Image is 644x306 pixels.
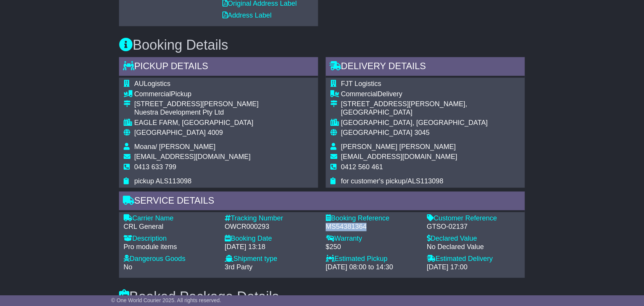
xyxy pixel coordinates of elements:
[119,57,318,78] div: Pickup Details
[341,178,444,185] span: for customer's pickup/ALS113098
[134,80,171,88] span: AULogistics
[225,235,318,243] div: Booking Date
[427,223,520,232] div: GTSO-02137
[111,297,221,303] span: © One World Courier 2025. All rights reserved.
[341,91,378,98] span: Commercial
[134,91,171,98] span: Commercial
[326,235,419,243] div: Warranty
[427,264,520,272] div: [DATE] 17:00
[326,215,419,223] div: Booking Reference
[222,12,272,19] a: Address Label
[124,215,217,223] div: Carrier Name
[341,143,456,151] span: [PERSON_NAME] [PERSON_NAME]
[225,264,253,271] span: 3rd Party
[124,223,217,232] div: CRL General
[134,129,206,137] span: [GEOGRAPHIC_DATA]
[341,80,382,88] span: FJT Logistics
[427,255,520,264] div: Estimated Delivery
[124,235,217,243] div: Description
[225,215,318,223] div: Tracking Number
[134,164,176,171] span: 0413 633 799
[134,143,216,151] span: Moana/ [PERSON_NAME]
[341,109,488,117] div: [GEOGRAPHIC_DATA]
[225,223,318,232] div: OWCR000293
[134,91,259,99] div: Pickup
[119,290,525,305] h3: Booked Package Details
[134,109,259,117] div: Nuestra Development Pty Ltd
[427,215,520,223] div: Customer Reference
[208,129,223,137] span: 4009
[341,129,412,137] span: [GEOGRAPHIC_DATA]
[225,255,318,264] div: Shipment type
[341,91,488,99] div: Delivery
[134,119,259,128] div: EAGLE FARM, [GEOGRAPHIC_DATA]
[124,243,217,252] div: Pro module items
[341,164,383,171] span: 0412 560 461
[119,38,525,53] h3: Booking Details
[326,243,419,252] div: $250
[427,235,520,243] div: Declared Value
[134,178,192,185] span: pickup ALS113098
[124,264,132,271] span: No
[134,100,259,109] div: [STREET_ADDRESS][PERSON_NAME]
[225,243,318,252] div: [DATE] 13:18
[326,57,525,78] div: Delivery Details
[427,243,520,252] div: No Declared Value
[119,192,525,212] div: Service Details
[326,255,419,264] div: Estimated Pickup
[124,255,217,264] div: Dangerous Goods
[134,153,251,161] span: [EMAIL_ADDRESS][DOMAIN_NAME]
[414,129,430,137] span: 3045
[341,100,488,109] div: [STREET_ADDRESS][PERSON_NAME],
[341,119,488,128] div: [GEOGRAPHIC_DATA], [GEOGRAPHIC_DATA]
[341,153,457,161] span: [EMAIL_ADDRESS][DOMAIN_NAME]
[326,264,419,272] div: [DATE] 08:00 to 14:30
[326,223,419,232] div: MS54381364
